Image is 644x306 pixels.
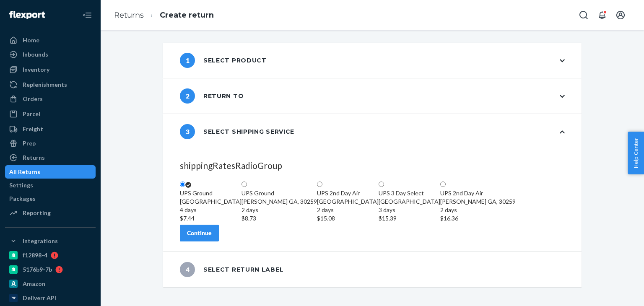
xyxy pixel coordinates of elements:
div: Select shipping service [180,124,294,139]
div: 3 days [379,206,440,214]
a: 5176b9-7b [5,263,96,276]
div: Reporting [23,209,51,217]
a: Parcel [5,107,96,121]
div: UPS 2nd Day Air [440,189,516,197]
div: [GEOGRAPHIC_DATA] [180,197,241,223]
div: Prep [23,139,36,148]
ol: breadcrumbs [107,3,221,28]
div: $7.44 [180,214,241,223]
a: Inventory [5,63,96,76]
input: UPS Ground[GEOGRAPHIC_DATA]4 days$7.44 [180,182,185,187]
div: 5176b9-7b [23,265,52,274]
a: f12898-4 [5,249,96,262]
div: Return to [180,88,244,104]
button: Close Navigation [79,7,96,23]
button: Open Search Box [575,7,592,23]
div: [GEOGRAPHIC_DATA] [379,197,440,223]
a: Prep [5,137,96,150]
div: Select product [180,53,267,68]
div: $16.36 [440,214,516,223]
span: 1 [180,53,195,68]
input: UPS 2nd Day Air[PERSON_NAME] GA, 302592 days$16.36 [440,182,446,187]
div: Continue [187,229,212,237]
div: Home [23,36,39,44]
div: f12898-4 [23,251,47,259]
div: Parcel [23,110,40,118]
div: UPS Ground [180,189,241,197]
a: All Returns [5,165,96,179]
input: UPS 2nd Day Air[GEOGRAPHIC_DATA]2 days$15.08 [317,182,322,187]
div: Returns [23,153,45,162]
a: Returns [114,10,144,20]
a: Deliverr API [5,291,96,305]
div: [PERSON_NAME] GA, 30259 [440,197,516,223]
div: Inbounds [23,50,48,59]
legend: shippingRatesRadioGroup [180,159,565,172]
div: All Returns [9,168,40,176]
div: [PERSON_NAME] GA, 30259 [241,197,317,223]
a: Packages [5,192,96,205]
div: [GEOGRAPHIC_DATA] [317,197,379,223]
div: Replenishments [23,80,67,89]
div: UPS Ground [241,189,317,197]
div: 2 days [241,206,317,214]
div: 4 days [180,206,241,214]
div: Packages [9,194,36,203]
a: Reporting [5,206,96,220]
div: UPS 2nd Day Air [317,189,379,197]
div: Amazon [23,280,45,288]
div: UPS 3 Day Select [379,189,440,197]
button: Integrations [5,234,96,248]
a: Freight [5,122,96,136]
button: Help Center [628,132,644,174]
div: Deliverr API [23,294,56,302]
a: Returns [5,151,96,164]
div: Freight [23,125,43,133]
div: Orders [23,95,43,103]
div: Select return label [180,262,283,277]
a: Orders [5,92,96,106]
div: 2 days [440,206,516,214]
a: Settings [5,179,96,192]
a: Home [5,34,96,47]
div: 2 days [317,206,379,214]
a: Amazon [5,277,96,290]
div: Settings [9,181,33,189]
a: Inbounds [5,48,96,61]
span: 4 [180,262,195,277]
a: Create return [160,10,214,20]
div: $15.39 [379,214,440,223]
span: 3 [180,124,195,139]
input: UPS 3 Day Select[GEOGRAPHIC_DATA]3 days$15.39 [379,182,384,187]
img: Flexport logo [9,11,45,19]
div: $15.08 [317,214,379,223]
div: Integrations [23,237,58,245]
div: $8.73 [241,214,317,223]
div: Inventory [23,65,49,74]
button: Open notifications [594,7,610,23]
span: 2 [180,88,195,104]
input: UPS Ground[PERSON_NAME] GA, 302592 days$8.73 [241,182,247,187]
button: Open account menu [612,7,629,23]
button: Continue [180,225,219,241]
a: Replenishments [5,78,96,91]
